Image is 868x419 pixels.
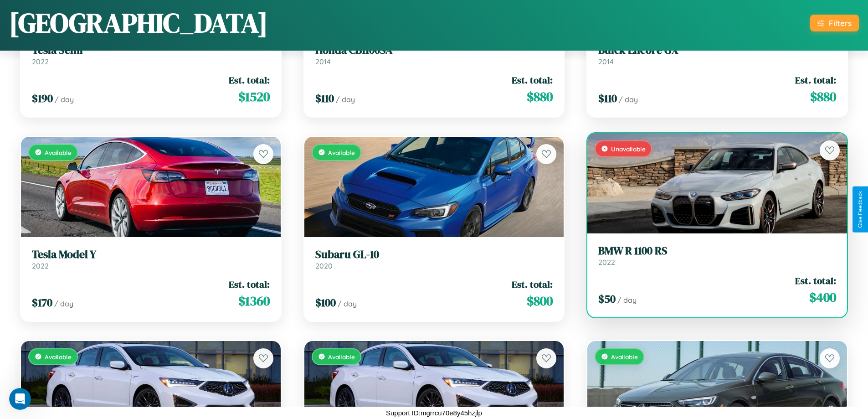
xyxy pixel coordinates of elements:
span: / day [617,295,637,305]
span: 2022 [598,258,615,267]
span: $ 880 [810,88,836,106]
span: $ 110 [598,91,617,106]
span: / day [55,95,74,104]
span: / day [54,299,73,308]
h3: BMW R 1100 RS [598,244,836,258]
a: Tesla Model Y2022 [32,248,270,270]
span: Est. total: [229,73,270,87]
h1: [GEOGRAPHIC_DATA] [9,4,268,41]
span: $ 190 [32,91,53,106]
h3: Honda CB1100SA [315,44,553,57]
span: Available [611,353,638,361]
h3: Buick Encore GX [598,44,836,57]
span: $ 400 [809,288,836,306]
span: Est. total: [512,73,553,87]
a: Buick Encore GX2014 [598,44,836,66]
span: Est. total: [795,274,836,287]
span: $ 800 [527,292,553,310]
span: 2014 [315,57,331,66]
span: $ 1520 [238,88,270,106]
a: Honda CB1100SA2014 [315,44,553,66]
span: $ 110 [315,91,334,106]
div: Filters [829,18,852,28]
span: Available [328,149,355,156]
span: Est. total: [512,278,553,291]
span: Available [328,353,355,361]
span: $ 1360 [238,292,270,310]
a: Tesla Semi2022 [32,44,270,66]
span: Available [45,353,72,361]
span: Unavailable [611,145,646,153]
span: / day [338,299,357,308]
span: Available [45,149,72,156]
h3: Subaru GL-10 [315,248,553,261]
span: $ 170 [32,295,52,310]
span: 2020 [315,261,333,270]
span: $ 100 [315,295,336,310]
span: 2014 [598,57,614,66]
div: Give Feedback [857,191,863,228]
a: BMW R 1100 RS2022 [598,244,836,267]
span: / day [336,95,355,104]
span: Est. total: [229,278,270,291]
iframe: Intercom live chat [9,388,31,410]
button: Filters [810,15,859,31]
a: Subaru GL-102020 [315,248,553,270]
span: 2022 [32,57,49,66]
span: $ 50 [598,291,616,306]
span: / day [619,95,638,104]
span: 2022 [32,261,49,270]
span: $ 880 [527,88,553,106]
h3: Tesla Model Y [32,248,270,261]
span: Est. total: [795,73,836,87]
h3: Tesla Semi [32,44,270,57]
p: Support ID: mgrrcu70e8y45hzjlp [386,407,482,419]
